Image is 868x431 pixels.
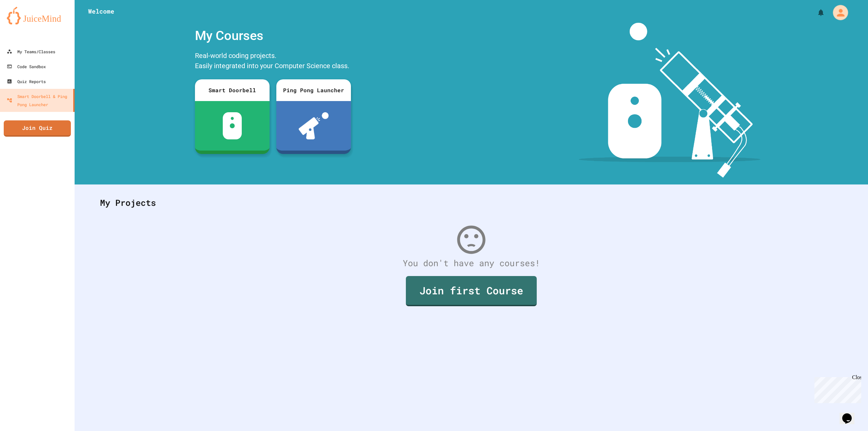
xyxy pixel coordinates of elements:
[579,23,761,178] img: banner-image-my-projects.png
[192,49,354,74] div: Real-world coding projects. Easily integrated into your Computer Science class.
[7,62,46,71] div: Code Sandbox
[4,120,71,137] a: Join Quiz
[192,23,354,49] div: My Courses
[7,92,71,109] div: Smart Doorbell & Ping Pong Launcher
[7,47,55,56] div: My Teams/Classes
[824,3,850,22] div: My Account
[812,374,861,403] iframe: chat widget
[223,112,242,139] img: sdb-white.svg
[804,7,827,18] div: My Notifications
[299,112,329,139] img: ppl-with-ball.png
[276,79,351,101] div: Ping Pong Launcher
[840,404,861,424] iframe: chat widget
[93,257,849,270] div: You don't have any courses!
[93,190,849,216] div: My Projects
[7,7,68,24] img: logo-orange.svg
[406,276,537,306] a: Join first Course
[3,3,47,43] div: Chat with us now!Close
[195,79,270,101] div: Smart Doorbell
[7,77,46,85] div: Quiz Reports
